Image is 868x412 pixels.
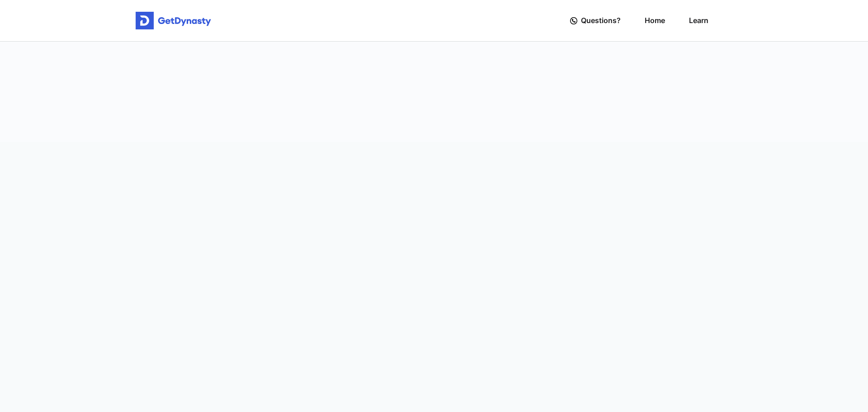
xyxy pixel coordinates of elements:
span: Questions? [581,12,621,29]
a: Learn [689,8,708,33]
a: Home [645,8,665,33]
img: Get started for free with Dynasty Trust Company [136,12,211,30]
a: Questions? [570,8,621,33]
